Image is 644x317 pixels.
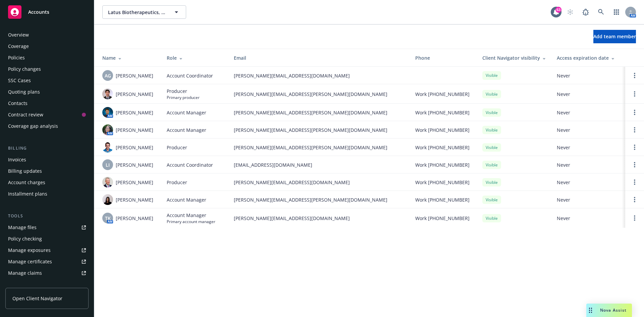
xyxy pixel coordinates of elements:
[482,108,501,117] div: Visible
[102,107,113,118] img: photo
[234,54,405,61] div: Email
[557,215,620,222] span: Never
[557,179,620,186] span: Never
[415,126,470,134] span: Work [PHONE_NUMBER]
[167,95,200,100] span: Primary producer
[5,109,89,120] a: Contract review
[28,9,49,15] span: Accounts
[167,144,187,151] span: Producer
[557,161,620,168] span: Never
[12,295,62,302] span: Open Client Navigator
[102,194,113,205] img: photo
[167,179,187,186] span: Producer
[167,72,213,79] span: Account Coordinator
[5,268,89,278] a: Manage claims
[594,5,608,19] a: Search
[5,177,89,188] a: Account charges
[5,30,89,40] a: Overview
[8,166,42,176] div: Billing updates
[482,178,501,187] div: Visible
[5,222,89,233] a: Manage files
[116,109,153,116] span: [PERSON_NAME]
[102,54,156,61] div: Name
[5,3,89,21] a: Accounts
[234,196,405,203] span: [PERSON_NAME][EMAIL_ADDRESS][PERSON_NAME][DOMAIN_NAME]
[415,161,470,168] span: Work [PHONE_NUMBER]
[234,215,405,222] span: [PERSON_NAME][EMAIL_ADDRESS][DOMAIN_NAME]
[167,212,215,219] span: Account Manager
[415,196,470,203] span: Work [PHONE_NUMBER]
[631,178,639,186] a: Open options
[234,91,405,98] span: [PERSON_NAME][EMAIL_ADDRESS][PERSON_NAME][DOMAIN_NAME]
[8,87,40,97] div: Quoting plans
[415,54,472,61] div: Phone
[167,161,213,168] span: Account Coordinator
[234,144,405,151] span: [PERSON_NAME][EMAIL_ADDRESS][PERSON_NAME][DOMAIN_NAME]
[167,219,215,224] span: Primary account manager
[167,109,206,116] span: Account Manager
[415,215,470,222] span: Work [PHONE_NUMBER]
[415,109,470,116] span: Work [PHONE_NUMBER]
[234,109,405,116] span: [PERSON_NAME][EMAIL_ADDRESS][PERSON_NAME][DOMAIN_NAME]
[482,126,501,134] div: Visible
[557,54,620,61] div: Access expiration date
[234,72,405,79] span: [PERSON_NAME][EMAIL_ADDRESS][DOMAIN_NAME]
[116,91,153,98] span: [PERSON_NAME]
[116,179,153,186] span: [PERSON_NAME]
[5,154,89,165] a: Invoices
[5,189,89,199] a: Installment plans
[108,9,166,16] span: Latus Biotherapeutics, Inc.
[482,214,501,222] div: Visible
[631,161,639,169] a: Open options
[557,91,620,98] span: Never
[105,215,111,222] span: TK
[116,72,153,79] span: [PERSON_NAME]
[557,196,620,203] span: Never
[102,142,113,153] img: photo
[8,222,37,233] div: Manage files
[415,144,470,151] span: Work [PHONE_NUMBER]
[610,5,623,19] a: Switch app
[482,161,501,169] div: Visible
[116,196,153,203] span: [PERSON_NAME]
[8,98,28,109] div: Contacts
[8,64,41,74] div: Policy changes
[102,89,113,99] img: photo
[482,71,501,80] div: Visible
[586,304,632,317] button: Nova Assist
[631,196,639,204] a: Open options
[593,30,636,43] button: Add team member
[482,196,501,204] div: Visible
[102,124,113,135] img: photo
[482,143,501,152] div: Visible
[8,189,47,199] div: Installment plans
[8,30,29,40] div: Overview
[5,87,89,97] a: Quoting plans
[8,177,45,188] div: Account charges
[8,52,25,63] div: Policies
[563,5,577,19] a: Start snowing
[482,54,546,61] div: Client Navigator visibility
[631,143,639,151] a: Open options
[8,75,31,86] div: SSC Cases
[5,166,89,176] a: Billing updates
[631,214,639,222] a: Open options
[586,304,595,317] div: Drag to move
[5,52,89,63] a: Policies
[105,72,111,79] span: AG
[5,121,89,131] a: Coverage gap analysis
[5,41,89,52] a: Coverage
[593,33,636,40] span: Add team member
[234,161,405,168] span: [EMAIL_ADDRESS][DOMAIN_NAME]
[631,90,639,98] a: Open options
[600,307,627,313] span: Nova Assist
[5,245,89,256] a: Manage exposures
[8,233,42,244] div: Policy checking
[234,179,405,186] span: [PERSON_NAME][EMAIL_ADDRESS][DOMAIN_NAME]
[167,88,200,95] span: Producer
[106,161,110,168] span: LI
[557,109,620,116] span: Never
[167,196,206,203] span: Account Manager
[5,233,89,244] a: Policy checking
